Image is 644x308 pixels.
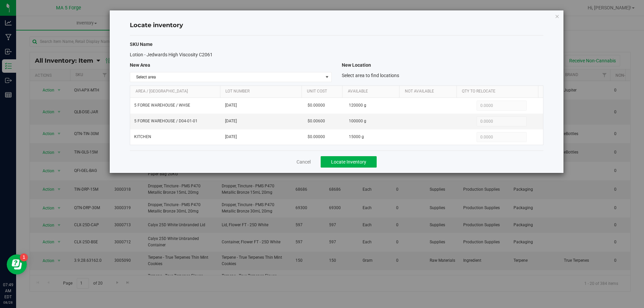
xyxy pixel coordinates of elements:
[331,159,366,165] span: Locate Inventory
[225,118,300,124] span: [DATE]
[342,62,371,68] span: New Location
[462,89,536,94] a: Qty to Relocate
[321,156,377,168] button: Locate Inventory
[405,89,454,94] a: Not Available
[134,118,198,124] span: 5 FORGE WAREHOUSE / D04-01-01
[308,118,325,124] span: $0.00600
[349,118,366,124] span: 100000 g
[130,72,323,82] span: Select area
[130,42,153,47] span: SKU Name
[225,89,299,94] a: Lot Number
[130,62,150,68] span: New Area
[225,134,300,140] span: [DATE]
[349,134,364,140] span: 15000 g
[323,72,331,82] span: select
[348,89,397,94] a: Available
[130,21,543,30] h4: Locate inventory
[307,89,340,94] a: Unit Cost
[342,73,399,78] span: Select area to find locations
[225,102,300,109] span: [DATE]
[134,134,151,140] span: KITCHEN
[20,253,28,261] iframe: Resource center unread badge
[308,134,325,140] span: $0.00000
[130,52,213,57] span: Lotion - Jedwards High Viscosity C2061
[136,89,218,94] a: Area / [GEOGRAPHIC_DATA]
[349,102,366,109] span: 120000 g
[134,102,190,109] span: 5 FORGE WAREHOUSE / WHSE
[297,159,311,165] a: Cancel
[308,102,325,109] span: $0.00000
[7,254,27,274] iframe: Resource center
